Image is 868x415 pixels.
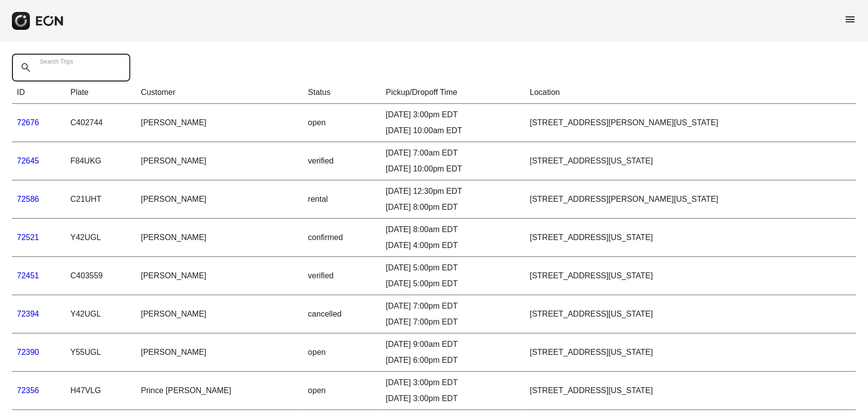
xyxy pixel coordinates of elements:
div: [DATE] 6:00pm EDT [386,354,520,366]
a: 72451 [17,271,39,280]
td: verified [303,142,381,180]
a: 72586 [17,195,39,203]
td: [STREET_ADDRESS][US_STATE] [525,295,856,333]
td: [PERSON_NAME] [136,104,303,142]
th: ID [12,82,66,104]
td: open [303,372,381,410]
th: Customer [136,82,303,104]
td: [STREET_ADDRESS][US_STATE] [525,219,856,257]
td: rental [303,180,381,219]
th: Pickup/Dropoff Time [381,82,525,104]
a: 72676 [17,118,39,127]
div: [DATE] 8:00am EDT [386,224,520,236]
td: [STREET_ADDRESS][US_STATE] [525,333,856,372]
div: [DATE] 4:00pm EDT [386,240,520,251]
a: 72394 [17,310,39,318]
a: 72645 [17,157,39,165]
td: [PERSON_NAME] [136,295,303,333]
td: [STREET_ADDRESS][PERSON_NAME][US_STATE] [525,104,856,142]
div: [DATE] 7:00am EDT [386,147,520,159]
div: [DATE] 10:00pm EDT [386,163,520,175]
div: [DATE] 9:00am EDT [386,338,520,350]
td: Y42UGL [66,295,136,333]
td: [STREET_ADDRESS][US_STATE] [525,142,856,180]
a: 72356 [17,386,39,395]
td: [STREET_ADDRESS][US_STATE] [525,257,856,295]
div: [DATE] 3:00pm EDT [386,109,520,121]
td: [PERSON_NAME] [136,219,303,257]
div: [DATE] 5:00pm EDT [386,262,520,274]
td: Y55UGL [66,333,136,372]
div: [DATE] 10:00am EDT [386,125,520,137]
th: Status [303,82,381,104]
td: open [303,104,381,142]
td: [STREET_ADDRESS][PERSON_NAME][US_STATE] [525,180,856,219]
td: C21UHT [66,180,136,219]
span: menu [844,13,856,25]
a: 72390 [17,348,39,356]
div: [DATE] 3:00pm EDT [386,393,520,405]
td: cancelled [303,295,381,333]
th: Location [525,82,856,104]
td: verified [303,257,381,295]
a: 72521 [17,233,39,242]
td: [STREET_ADDRESS][US_STATE] [525,372,856,410]
th: Plate [66,82,136,104]
td: [PERSON_NAME] [136,142,303,180]
td: [PERSON_NAME] [136,257,303,295]
div: [DATE] 3:00pm EDT [386,377,520,389]
td: Y42UGL [66,219,136,257]
td: open [303,333,381,372]
td: C403559 [66,257,136,295]
td: H47VLG [66,372,136,410]
td: [PERSON_NAME] [136,180,303,219]
td: C402744 [66,104,136,142]
td: confirmed [303,219,381,257]
td: F84UKG [66,142,136,180]
div: [DATE] 8:00pm EDT [386,201,520,213]
td: Prince [PERSON_NAME] [136,372,303,410]
td: [PERSON_NAME] [136,333,303,372]
label: Search Trips [40,58,73,66]
div: [DATE] 12:30pm EDT [386,185,520,197]
div: [DATE] 7:00pm EDT [386,300,520,312]
div: [DATE] 7:00pm EDT [386,316,520,328]
div: [DATE] 5:00pm EDT [386,278,520,290]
